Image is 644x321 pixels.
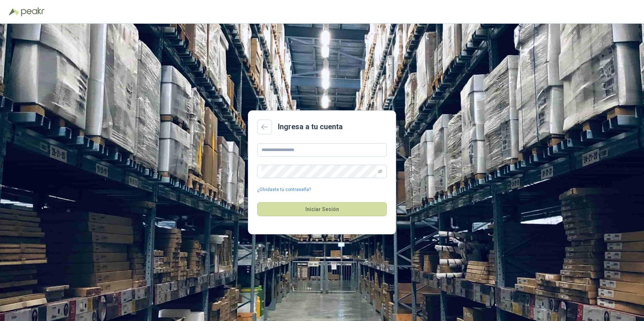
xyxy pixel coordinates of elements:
button: Iniciar Sesión [257,202,387,216]
img: Peakr [21,7,44,16]
span: eye-invisible [378,169,382,174]
a: ¿Olvidaste tu contraseña? [257,186,311,193]
img: Logo [9,8,19,16]
h2: Ingresa a tu cuenta [278,121,343,133]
